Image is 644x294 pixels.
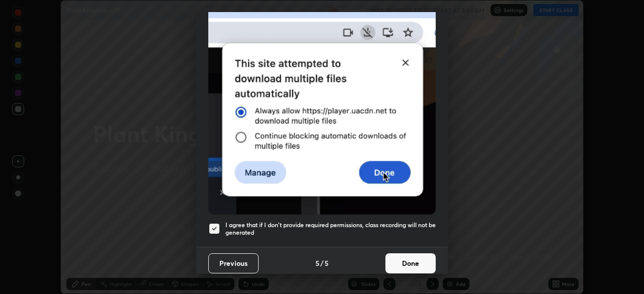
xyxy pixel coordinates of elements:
[325,258,329,268] h4: 5
[385,253,436,273] button: Done
[208,253,259,273] button: Previous
[225,221,436,237] h5: I agree that if I don't provide required permissions, class recording will not be generated
[315,258,319,268] h4: 5
[320,258,324,268] h4: /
